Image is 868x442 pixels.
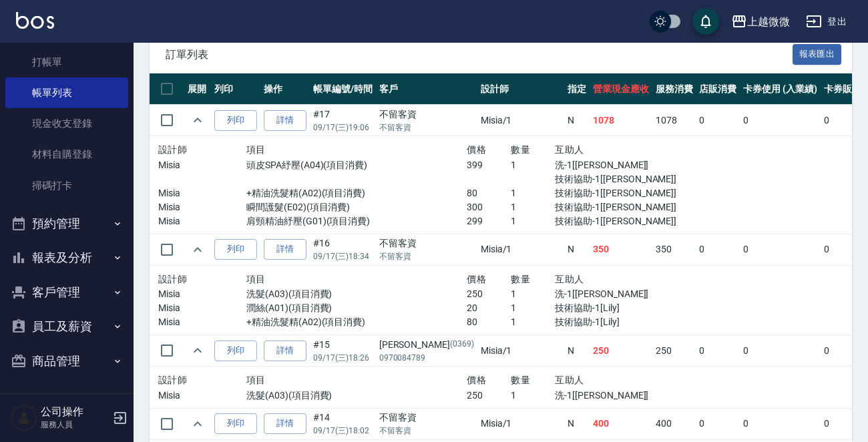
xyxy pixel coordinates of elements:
p: 潤絲(A01)(項目消費) [246,301,467,315]
th: 營業現金應收 [590,73,652,105]
a: 現金收支登錄 [5,108,128,139]
button: 列印 [214,413,257,434]
td: #16 [310,234,376,265]
td: 0 [740,105,821,136]
p: 299 [467,214,511,228]
p: 瞬間護髮(E02)(項目消費) [246,200,467,214]
p: 300 [467,200,511,214]
p: Misia [158,301,246,315]
a: 詳情 [264,341,306,361]
span: 價格 [467,375,486,385]
td: N [564,105,590,136]
td: 250 [590,335,652,367]
td: 0 [696,335,740,367]
span: 互助人 [555,375,584,385]
div: [PERSON_NAME] [379,338,474,352]
p: 399 [467,158,511,172]
p: Misia [158,200,246,214]
td: 0 [696,234,740,265]
p: 不留客資 [379,250,474,262]
span: 項目 [246,274,266,284]
button: 報表匯出 [793,44,842,65]
td: 1078 [590,105,652,136]
button: 列印 [214,239,257,260]
p: 技術協助-1[Lily] [555,315,687,329]
p: 不留客資 [379,425,474,437]
span: 數量 [511,274,530,284]
p: 頭皮SPA紓壓(A04)(項目消費) [246,158,467,172]
p: 1 [511,389,555,403]
div: 上越微微 [747,13,790,30]
p: Misia [158,214,246,228]
td: 250 [652,335,696,367]
th: 設計師 [477,73,564,105]
img: Logo [16,12,54,29]
span: 價格 [467,274,486,284]
a: 詳情 [264,239,306,260]
button: 員工及薪資 [5,309,128,344]
span: 設計師 [158,144,187,155]
td: N [564,335,590,367]
span: 價格 [467,144,486,155]
button: 客戶管理 [5,275,128,310]
div: 不留客資 [379,411,474,425]
button: expand row [188,414,208,434]
th: 店販消費 [696,73,740,105]
p: Misia [158,158,246,172]
p: 1 [511,186,555,200]
td: #17 [310,105,376,136]
th: 展開 [184,73,211,105]
p: 服務人員 [41,419,109,431]
p: Misia [158,287,246,301]
button: 商品管理 [5,344,128,379]
button: 列印 [214,341,257,361]
td: #14 [310,408,376,439]
td: Misia /1 [477,105,564,136]
button: 列印 [214,110,257,131]
td: Misia /1 [477,234,564,265]
td: 0 [696,105,740,136]
th: 卡券使用 (入業績) [740,73,821,105]
a: 帳單列表 [5,77,128,108]
p: 20 [467,301,511,315]
p: 80 [467,315,511,329]
p: +精油洗髮精(A02)(項目消費) [246,315,467,329]
p: Misia [158,389,246,403]
span: 項目 [246,144,266,155]
p: 1 [511,287,555,301]
th: 客戶 [376,73,477,105]
th: 操作 [260,73,310,105]
p: 肩頸精油紓壓(G01)(項目消費) [246,214,467,228]
span: 互助人 [555,144,584,155]
button: expand row [188,240,208,260]
p: 250 [467,287,511,301]
p: 250 [467,389,511,403]
p: 09/17 (三) 18:26 [313,352,373,364]
td: 400 [652,408,696,439]
p: 09/17 (三) 18:34 [313,250,373,262]
a: 打帳單 [5,47,128,77]
img: Person [11,405,37,431]
a: 材料自購登錄 [5,139,128,170]
p: 1 [511,214,555,228]
button: save [692,8,719,35]
button: 預約管理 [5,206,128,241]
p: 技術協助-1[[PERSON_NAME]] [555,214,687,228]
td: Misia /1 [477,335,564,367]
p: +精油洗髮精(A02)(項目消費) [246,186,467,200]
td: 350 [590,234,652,265]
span: 訂單列表 [166,48,793,61]
a: 詳情 [264,413,306,434]
td: 0 [740,408,821,439]
p: 1 [511,301,555,315]
p: 1 [511,315,555,329]
th: 指定 [564,73,590,105]
span: 數量 [511,144,530,155]
span: 互助人 [555,274,584,284]
td: #15 [310,335,376,367]
div: 不留客資 [379,236,474,250]
p: 80 [467,186,511,200]
p: 技術協助-1[[PERSON_NAME]] [555,200,687,214]
td: 350 [652,234,696,265]
p: Misia [158,186,246,200]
